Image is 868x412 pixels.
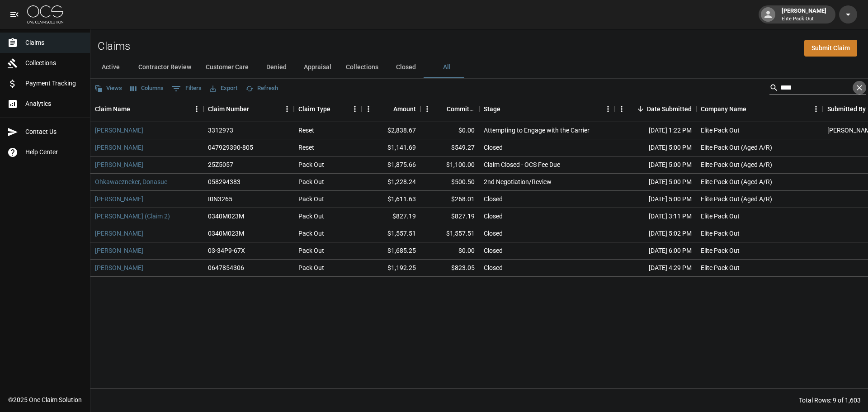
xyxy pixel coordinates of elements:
[243,81,280,95] button: Refresh
[298,177,324,186] div: Pack Out
[701,160,772,169] div: Elite Pack Out (Aged A/R)
[130,103,143,115] button: Sort
[25,38,83,47] span: Claims
[298,96,330,122] div: Claim Type
[362,156,420,174] div: $1,875.66
[701,194,772,204] div: Elite Pack Out (Aged A/R)
[420,122,479,139] div: $0.00
[615,156,696,174] div: [DATE] 5:00 PM
[434,103,447,115] button: Sort
[208,194,232,204] div: I0N3265
[95,212,170,221] a: [PERSON_NAME] (Claim 2)
[362,242,420,260] div: $1,685.25
[90,57,131,78] button: Active
[95,160,143,169] a: [PERSON_NAME]
[95,263,143,272] a: [PERSON_NAME]
[701,212,740,221] div: Elite Pack Out
[484,143,503,152] div: Closed
[208,263,244,272] div: 0647854306
[420,139,479,156] div: $549.27
[95,143,143,152] a: [PERSON_NAME]
[339,57,386,78] button: Collections
[447,96,475,122] div: Committed Amount
[827,96,866,122] div: Submitted By
[484,194,503,204] div: Closed
[348,102,362,116] button: Menu
[853,81,866,95] button: Clear
[95,194,143,204] a: [PERSON_NAME]
[778,6,830,23] div: [PERSON_NAME]
[701,126,740,135] div: Elite Pack Out
[362,174,420,191] div: $1,228.24
[298,160,324,169] div: Pack Out
[297,57,339,78] button: Appraisal
[615,102,628,116] button: Menu
[701,96,746,122] div: Company Name
[8,395,82,404] div: © 2025 One Claim Solution
[479,96,615,122] div: Stage
[484,263,503,272] div: Closed
[25,147,83,157] span: Help Center
[782,15,826,23] p: Elite Pack Out
[420,191,479,208] div: $268.01
[95,229,143,238] a: [PERSON_NAME]
[25,79,83,88] span: Payment Tracking
[615,174,696,191] div: [DATE] 5:00 PM
[701,143,772,152] div: Elite Pack Out (Aged A/R)
[27,5,63,24] img: ocs-logo-white-transparent.png
[420,225,479,242] div: $1,557.51
[484,126,590,135] div: Attempting to Engage with the Carrier
[484,229,503,238] div: Closed
[95,96,130,122] div: Claim Name
[208,177,241,186] div: 058294383
[25,58,83,68] span: Collections
[615,96,696,122] div: Date Submitted
[615,225,696,242] div: [DATE] 5:02 PM
[298,212,324,221] div: Pack Out
[647,96,692,122] div: Date Submitted
[799,396,861,405] div: Total Rows: 9 of 1,603
[420,156,479,174] div: $1,100.00
[362,208,420,225] div: $827.19
[362,139,420,156] div: $1,141.69
[362,122,420,139] div: $2,838.67
[25,99,83,109] span: Analytics
[484,160,560,169] div: Claim Closed - OCS Fee Due
[208,81,240,95] button: Export
[809,102,823,116] button: Menu
[249,103,262,115] button: Sort
[280,102,294,116] button: Menu
[746,103,759,115] button: Sort
[701,229,740,238] div: Elite Pack Out
[420,102,434,116] button: Menu
[484,212,503,221] div: Closed
[95,177,167,186] a: Ohkawaezneker, Donasue
[128,81,166,95] button: Select columns
[615,260,696,277] div: [DATE] 4:29 PM
[381,103,393,115] button: Sort
[701,177,772,186] div: Elite Pack Out (Aged A/R)
[298,143,314,152] div: Reset
[294,96,362,122] div: Claim Type
[701,246,740,255] div: Elite Pack Out
[131,57,198,78] button: Contractor Review
[634,103,647,115] button: Sort
[298,126,314,135] div: Reset
[420,96,479,122] div: Committed Amount
[362,260,420,277] div: $1,192.25
[362,191,420,208] div: $1,611.63
[386,57,426,78] button: Closed
[330,103,343,115] button: Sort
[484,96,500,122] div: Stage
[393,96,416,122] div: Amount
[362,102,375,116] button: Menu
[92,81,124,95] button: Views
[769,81,866,97] div: Search
[696,96,823,122] div: Company Name
[420,242,479,260] div: $0.00
[362,96,420,122] div: Amount
[615,191,696,208] div: [DATE] 5:00 PM
[615,139,696,156] div: [DATE] 5:00 PM
[90,57,868,78] div: dynamic tabs
[208,212,244,221] div: 0340M023M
